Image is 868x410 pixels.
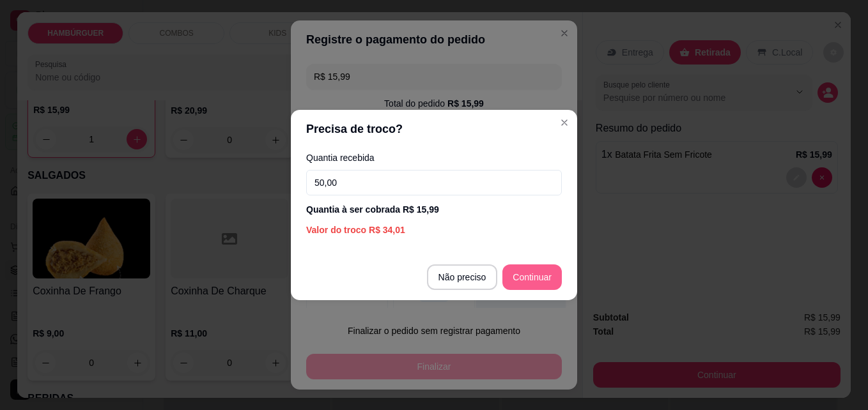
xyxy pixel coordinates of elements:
[306,153,562,162] label: Quantia recebida
[427,264,498,290] button: Não preciso
[306,224,562,236] div: Valor do troco R$ 34,01
[306,203,562,216] div: Quantia à ser cobrada R$ 15,99
[502,264,562,290] button: Continuar
[554,112,575,133] button: Close
[291,110,577,148] header: Precisa de troco?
